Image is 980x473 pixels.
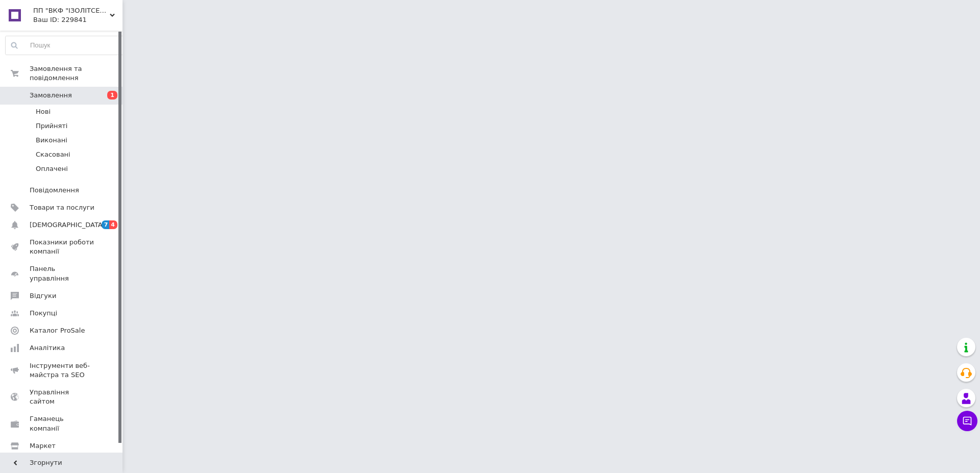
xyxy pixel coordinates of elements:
[30,388,94,406] span: Управління сайтом
[30,291,56,301] span: Відгуки
[102,220,110,229] span: 7
[30,203,94,212] span: Товари та послуги
[36,150,70,159] span: Скасовані
[36,121,67,131] span: Прийняті
[36,164,68,173] span: Оплачені
[30,238,94,256] span: Показники роботи компанії
[36,107,51,116] span: Нові
[30,64,122,83] span: Замовлення та повідомлення
[30,220,105,230] span: [DEMOGRAPHIC_DATA]
[33,6,110,15] span: ПП "ВКФ "ІЗОЛІТСЕРВІС" (ЄДРПОУ 31202038)
[33,15,122,24] div: Ваш ID: 229841
[109,220,117,229] span: 4
[30,91,72,100] span: Замовлення
[30,264,94,283] span: Панель управління
[36,136,67,145] span: Виконані
[30,361,94,380] span: Інструменти веб-майстра та SEO
[107,91,117,99] span: 1
[30,186,79,195] span: Повідомлення
[30,309,57,318] span: Покупці
[30,326,85,335] span: Каталог ProSale
[30,343,65,353] span: Аналітика
[30,414,94,433] span: Гаманець компанії
[30,441,56,451] span: Маркет
[957,411,977,431] button: Чат з покупцем
[6,36,126,55] input: Пошук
